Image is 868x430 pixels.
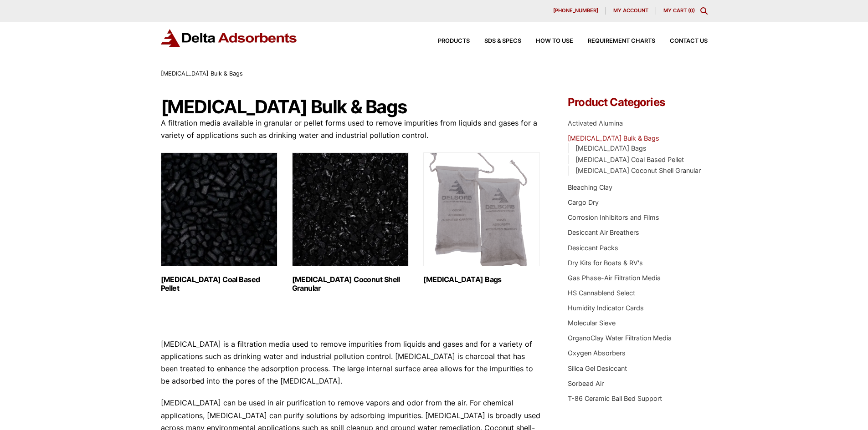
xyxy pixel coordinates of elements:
[568,183,612,191] a: Bleaching Clay
[568,319,616,327] a: Molecular Sieve
[568,334,672,342] a: OrganoClay Water Filtration Media
[292,152,409,293] a: Visit product category Activated Carbon Coconut Shell Granular
[292,275,409,293] h2: [MEDICAL_DATA] Coconut Shell Granular
[568,304,644,312] a: Humidity Indicator Cards
[568,379,604,387] a: Sorbead Air
[161,70,243,77] span: [MEDICAL_DATA] Bulk & Bags
[423,275,540,284] h2: [MEDICAL_DATA] Bags
[575,144,647,152] a: [MEDICAL_DATA] Bags
[161,338,541,388] p: [MEDICAL_DATA] is a filtration media used to remove impurities from liquids and gases and for a v...
[568,289,635,297] a: HS Cannablend Select
[568,349,626,357] a: Oxygen Absorbers
[670,38,708,44] span: Contact Us
[292,152,409,266] img: Activated Carbon Coconut Shell Granular
[655,38,708,44] a: Contact Us
[423,38,470,44] a: Products
[568,364,627,372] a: Silica Gel Desiccant
[521,38,573,44] a: How to Use
[700,7,708,15] div: Toggle Modal Content
[568,274,661,282] a: Gas Phase-Air Filtration Media
[161,152,277,266] img: Activated Carbon Coal Based Pellet
[613,8,648,13] span: My account
[568,198,599,206] a: Cargo Dry
[438,38,470,44] span: Products
[568,228,639,236] a: Desiccant Air Breathers
[568,134,659,142] a: [MEDICAL_DATA] Bulk & Bags
[568,97,707,108] h4: Product Categories
[690,7,693,14] span: 0
[588,38,655,44] span: Requirement Charts
[470,38,521,44] a: SDS & SPECS
[568,119,623,127] a: Activated Alumina
[568,395,662,402] a: T-86 Ceramic Ball Bed Support
[568,259,643,267] a: Dry Kits for Boats & RV's
[573,38,655,44] a: Requirement Charts
[575,167,701,174] a: [MEDICAL_DATA] Coconut Shell Granular
[161,29,298,47] img: Delta Adsorbents
[553,8,598,13] span: [PHONE_NUMBER]
[161,117,541,142] p: A filtration media available in granular or pellet forms used to remove impurities from liquids a...
[423,152,540,284] a: Visit product category Activated Carbon Bags
[161,152,277,293] a: Visit product category Activated Carbon Coal Based Pellet
[575,156,684,163] a: [MEDICAL_DATA] Coal Based Pellet
[663,7,695,14] a: My Cart (0)
[161,97,541,117] h1: [MEDICAL_DATA] Bulk & Bags
[568,244,618,252] a: Desiccant Packs
[484,38,521,44] span: SDS & SPECS
[536,38,573,44] span: How to Use
[161,275,277,293] h2: [MEDICAL_DATA] Coal Based Pellet
[568,213,659,221] a: Corrosion Inhibitors and Films
[546,7,606,15] a: [PHONE_NUMBER]
[606,7,656,15] a: My account
[423,152,540,266] img: Activated Carbon Bags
